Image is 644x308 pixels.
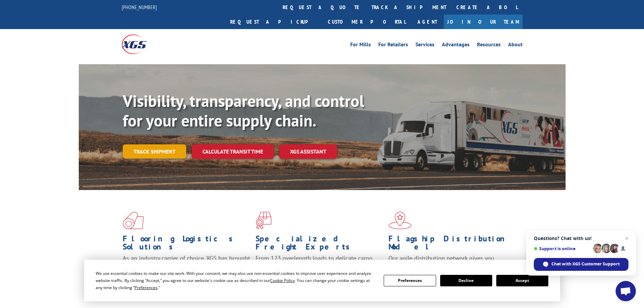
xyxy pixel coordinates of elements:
span: Preferences [135,285,158,290]
button: Accept [496,275,548,286]
a: For Mills [350,42,371,49]
span: As an industry carrier of choice, XGS has brought innovation and dedication to flooring logistics... [123,254,250,278]
span: Chat with XGS Customer Support [534,258,628,271]
p: From 123 overlength loads to delicate cargo, our experienced staff knows the best way to move you... [256,254,383,284]
a: XGS ASSISTANT [279,144,337,159]
a: Join Our Team [444,15,523,29]
a: Advantages [442,42,470,49]
button: Decline [440,275,492,286]
a: Track shipment [123,144,186,159]
h1: Flagship Distribution Model [388,235,516,254]
img: xgs-icon-flagship-distribution-model-red [388,212,412,229]
img: xgs-icon-focused-on-flooring-red [256,212,271,229]
a: Agent [411,15,444,29]
h1: Flooring Logistics Solutions [123,235,251,254]
a: Calculate transit time [192,144,274,159]
h1: Specialized Freight Experts [256,235,383,254]
div: We use essential cookies to make our site work. With your consent, we may also use non-essential ... [96,270,376,291]
img: xgs-icon-total-supply-chain-intelligence-red [123,212,144,229]
span: Questions? Chat with us! [534,236,628,241]
span: Chat with XGS Customer Support [551,261,620,267]
a: Resources [477,42,501,49]
button: Preferences [384,275,436,286]
span: Cookie Policy [270,278,295,283]
a: Open chat [616,281,636,301]
div: Cookie Consent Prompt [84,260,560,301]
a: About [508,42,523,49]
a: Services [415,42,434,49]
a: Request a pickup [225,15,323,29]
a: [PHONE_NUMBER] [122,4,157,10]
b: Visibility, transparency, and control for your entire supply chain. [123,90,364,131]
span: Support is online [534,246,591,251]
a: For Retailers [378,42,408,49]
span: Our agile distribution network gives you nationwide inventory management on demand. [388,254,513,270]
a: Customer Portal [323,15,411,29]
